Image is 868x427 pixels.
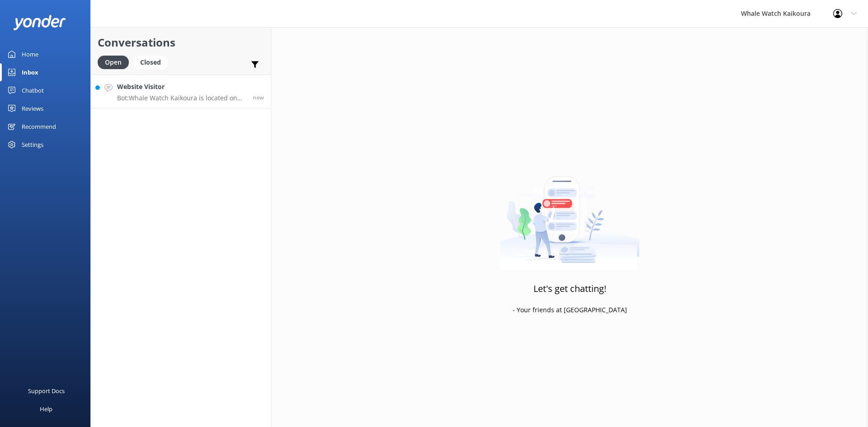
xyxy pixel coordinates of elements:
[40,400,52,418] div: Help
[22,81,44,99] div: Chatbot
[98,34,264,51] h2: Conversations
[133,57,172,67] a: Closed
[533,282,606,296] h3: Let's get chatting!
[14,15,66,30] img: yonder-white-logo.png
[22,117,56,136] div: Recommend
[500,157,640,270] img: artwork of a man stealing a conversation from at giant smartphone
[513,305,627,315] p: - Your friends at [GEOGRAPHIC_DATA]
[117,94,246,102] p: Bot: Whale Watch Kaikoura is located on [GEOGRAPHIC_DATA], [GEOGRAPHIC_DATA]. It is the only buil...
[98,56,129,69] div: Open
[22,136,43,154] div: Settings
[133,56,168,69] div: Closed
[91,75,271,108] a: Website VisitorBot:Whale Watch Kaikoura is located on [GEOGRAPHIC_DATA], [GEOGRAPHIC_DATA]. It is...
[117,82,246,92] h4: Website Visitor
[22,45,38,63] div: Home
[28,382,65,400] div: Support Docs
[22,63,38,81] div: Inbox
[22,99,43,117] div: Reviews
[253,94,264,101] span: 01:30pm 20-Aug-2025 (UTC +12:00) Pacific/Auckland
[98,57,133,67] a: Open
